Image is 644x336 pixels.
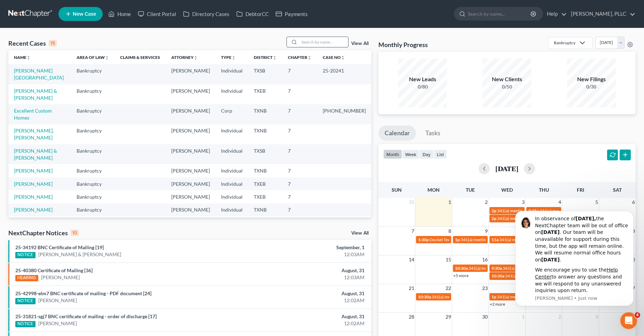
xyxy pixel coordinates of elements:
[484,227,488,235] span: 9
[248,64,282,84] td: TXSB
[613,187,622,193] span: Sat
[38,297,77,304] a: [PERSON_NAME]
[248,124,282,144] td: TXNB
[408,284,415,292] span: 21
[71,64,115,84] td: Bankruptcy
[253,320,364,327] div: 12:02AM
[248,84,282,104] td: TXEB
[71,177,115,190] td: Bankruptcy
[253,251,364,258] div: 12:03AM
[71,124,115,144] td: Bankruptcy
[15,290,151,296] a: 25-42998-elm7 BNC certificate of mailing - PDF document [24]
[282,190,317,203] td: 7
[166,177,215,190] td: [PERSON_NAME]
[215,190,248,203] td: Individual
[215,216,248,236] td: Individual
[15,244,104,250] a: 25-34192 BNC Certificate of Mailing [19]
[554,40,575,46] div: Bankruptcy
[166,104,215,124] td: [PERSON_NAME]
[71,144,115,164] td: Bankruptcy
[427,187,440,193] span: Mon
[253,297,364,304] div: 12:02AM
[215,144,248,164] td: Individual
[282,144,317,164] td: 7
[71,230,79,236] div: 10
[248,216,282,236] td: TXNB
[558,313,562,321] span: 2
[282,177,317,190] td: 7
[481,313,488,321] span: 30
[497,208,564,213] span: 341(a) meeting for [PERSON_NAME]
[492,208,496,213] span: 2p
[481,255,488,264] span: 16
[521,198,525,206] span: 3
[115,50,166,64] th: Claims & Services
[215,177,248,190] td: Individual
[71,84,115,104] td: Bankruptcy
[248,104,282,124] td: TXNB
[495,165,518,172] h2: [DATE]
[38,251,121,258] a: [PERSON_NAME] & [PERSON_NAME]
[492,273,504,278] span: 10:30a
[398,83,447,90] div: 0/80
[26,56,31,60] i: unfold_more
[432,294,536,299] span: 341(a) meeting for [PERSON_NAME] & [PERSON_NAME]
[14,68,64,81] a: [PERSON_NAME][GEOGRAPHIC_DATA]
[492,266,502,271] span: 9:30a
[71,104,115,124] td: Bankruptcy
[558,198,562,206] span: 4
[448,227,452,235] span: 8
[71,204,115,216] td: Bankruptcy
[254,55,277,60] a: Districtunfold_more
[418,237,429,242] span: 1:30p
[595,313,599,321] span: 3
[402,150,419,159] button: week
[8,39,57,47] div: Recent Cases
[521,313,525,321] span: 1
[8,229,79,237] div: NextChapter Notices
[282,216,317,236] td: 7
[14,128,54,140] a: [PERSON_NAME], [PERSON_NAME]
[505,205,644,310] iframe: Intercom notifications message
[215,104,248,124] td: Corp
[434,150,447,159] button: list
[105,56,109,60] i: unfold_more
[38,320,77,327] a: [PERSON_NAME]
[248,204,282,216] td: TXNB
[430,237,524,242] span: Docket Text: for [PERSON_NAME] v. Good Leap LLC
[448,198,452,206] span: 1
[282,164,317,177] td: 7
[455,237,460,242] span: 1p
[408,255,415,264] span: 14
[392,187,402,193] span: Sun
[233,8,272,20] a: DebtorCC
[215,124,248,144] td: Individual
[41,274,80,281] a: [PERSON_NAME]
[71,164,115,177] td: Bankruptcy
[253,290,364,297] div: August, 31
[253,313,364,320] div: August, 31
[317,104,371,124] td: [PHONE_NUMBER]
[14,88,57,101] a: [PERSON_NAME] & [PERSON_NAME]
[492,294,496,299] span: 1p
[272,8,311,20] a: Payments
[49,40,57,46] div: 15
[71,190,115,203] td: Bankruptcy
[501,187,513,193] span: Wed
[248,177,282,190] td: TXEB
[166,64,215,84] td: [PERSON_NAME]
[323,55,345,60] a: Case Nounfold_more
[105,8,134,20] a: Home
[398,75,447,83] div: New Leads
[418,294,431,299] span: 10:30a
[134,8,180,20] a: Client Portal
[282,64,317,84] td: 7
[14,148,57,161] a: [PERSON_NAME] & [PERSON_NAME]
[539,187,549,193] span: Thu
[490,301,505,307] a: +2 more
[482,83,531,90] div: 0/50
